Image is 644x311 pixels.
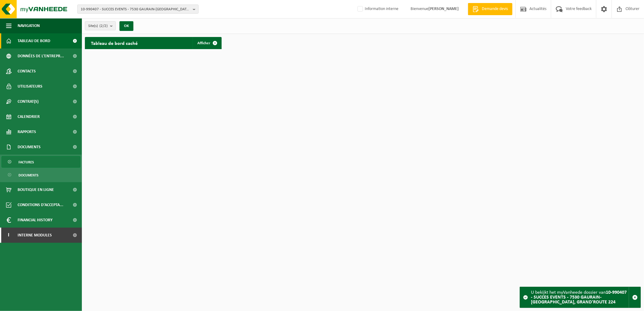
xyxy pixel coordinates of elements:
[531,290,627,305] strong: 10-990407 - SUCCES EVENTS - 7530 GAURAIN-[GEOGRAPHIC_DATA], GRAND'ROUTE 224
[18,33,50,48] span: Tableau de bord
[468,3,512,15] a: Demande devis
[18,197,63,212] span: Conditions d'accepta...
[18,18,40,33] span: Navigation
[6,228,12,243] span: I
[18,79,42,94] span: Utilisateurs
[18,109,40,124] span: Calendrier
[85,21,116,30] button: Site(s)(2/2)
[18,94,39,109] span: Contrat(s)
[18,182,54,197] span: Boutique en ligne
[18,212,52,228] span: Financial History
[99,24,108,28] count: (2/2)
[531,287,629,308] div: U bekijkt het myVanheede dossier van
[77,5,199,14] button: 10-990407 - SUCCES EVENTS - 7530 GAURAIN-[GEOGRAPHIC_DATA], GRAND'ROUTE 224
[18,156,34,168] span: Factures
[88,22,108,31] span: Site(s)
[480,6,509,12] span: Demande devis
[18,169,39,181] span: Documents
[197,41,210,45] span: Afficher
[356,5,398,14] label: Information interne
[81,5,190,14] span: 10-990407 - SUCCES EVENTS - 7530 GAURAIN-[GEOGRAPHIC_DATA], GRAND'ROUTE 224
[428,7,459,11] strong: [PERSON_NAME]
[18,139,41,155] span: Documents
[193,37,221,49] a: Afficher
[119,21,133,31] button: OK
[85,37,144,49] h2: Tableau de bord caché
[2,156,80,168] a: Factures
[2,169,80,181] a: Documents
[18,124,36,139] span: Rapports
[18,64,36,79] span: Contacts
[18,48,64,64] span: Données de l'entrepr...
[18,228,52,243] span: Interne modules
